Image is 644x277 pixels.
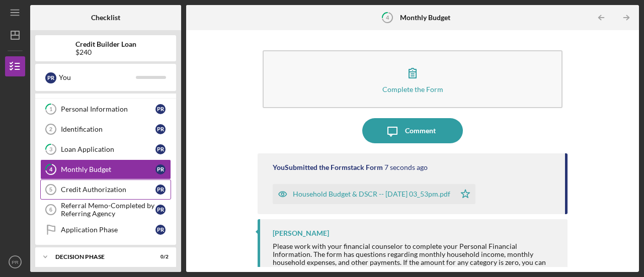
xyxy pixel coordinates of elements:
[59,69,136,86] div: You
[155,104,166,114] div: P R
[382,85,443,93] div: Complete the Form
[45,72,56,83] div: P R
[400,14,450,22] b: Monthly Budget
[49,106,52,113] tspan: 1
[155,164,166,174] div: P R
[75,48,136,56] div: $240
[293,190,450,198] div: Household Budget & DSCR -- [DATE] 03_53pm.pdf
[91,14,120,22] b: Checklist
[155,205,166,215] div: P R
[61,226,155,234] div: Application Phase
[49,126,52,132] tspan: 2
[273,163,383,171] div: You Submitted the Formstack Form
[61,165,155,173] div: Monthly Budget
[61,105,155,113] div: Personal Information
[12,259,18,265] text: PR
[40,119,171,139] a: 2IdentificationPR
[155,225,166,235] div: P R
[5,252,25,272] button: PR
[40,139,171,159] a: 3Loan ApplicationPR
[273,229,329,237] div: [PERSON_NAME]
[40,200,171,220] a: 6Referral Memo-Completed by Referring AgencyPR
[49,166,53,173] tspan: 4
[273,242,557,274] div: Please work with your financial counselor to complete your Personal Financial Information. The fo...
[40,220,171,240] a: Application PhasePR
[49,146,52,153] tspan: 3
[155,124,166,134] div: P R
[49,187,52,193] tspan: 5
[40,179,171,200] a: 5Credit AuthorizationPR
[405,118,436,143] div: Comment
[61,202,155,218] div: Referral Memo-Completed by Referring Agency
[150,254,169,260] div: 0 / 2
[384,163,428,171] time: 2025-08-22 19:53
[61,145,155,153] div: Loan Application
[49,207,52,213] tspan: 6
[75,40,136,48] b: Credit Builder Loan
[61,125,155,133] div: Identification
[263,50,562,108] button: Complete the Form
[155,144,166,154] div: P R
[155,184,166,195] div: P R
[273,184,475,204] button: Household Budget & DSCR -- [DATE] 03_53pm.pdf
[55,254,143,260] div: Decision Phase
[40,159,171,179] a: 4Monthly BudgetPR
[61,186,155,194] div: Credit Authorization
[386,14,389,21] tspan: 4
[40,99,171,119] a: 1Personal InformationPR
[362,118,463,143] button: Comment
